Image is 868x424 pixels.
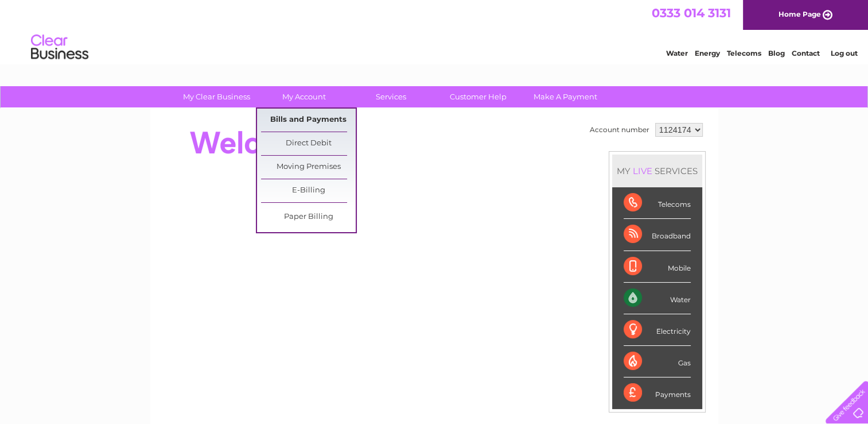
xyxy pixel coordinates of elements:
a: Paper Billing [261,206,356,229]
a: Telecoms [727,49,761,57]
a: E-Billing [261,179,356,202]
a: My Account [256,86,351,107]
div: MY SERVICES [612,155,702,187]
a: Make A Payment [518,86,613,107]
img: logo.png [30,30,89,65]
a: Direct Debit [261,132,356,155]
td: Account number [587,120,652,140]
div: Gas [624,346,691,377]
div: LIVE [630,165,655,176]
a: Blog [768,49,785,57]
a: Moving Premises [261,156,356,179]
a: 0333 014 3131 [652,6,731,20]
a: My Clear Business [169,86,264,107]
a: Energy [695,49,720,57]
div: Electricity [624,314,691,346]
a: Log out [830,49,857,57]
div: Broadband [624,219,691,250]
a: Water [666,49,688,57]
a: Services [344,86,438,107]
div: Mobile [624,251,691,283]
a: Bills and Payments [261,109,356,132]
div: Water [624,283,691,314]
a: Contact [792,49,820,57]
div: Payments [624,377,691,408]
div: Telecoms [624,187,691,219]
div: Clear Business is a trading name of Verastar Limited (registered in [GEOGRAPHIC_DATA] No. 3667643... [164,6,706,56]
a: Customer Help [431,86,526,107]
